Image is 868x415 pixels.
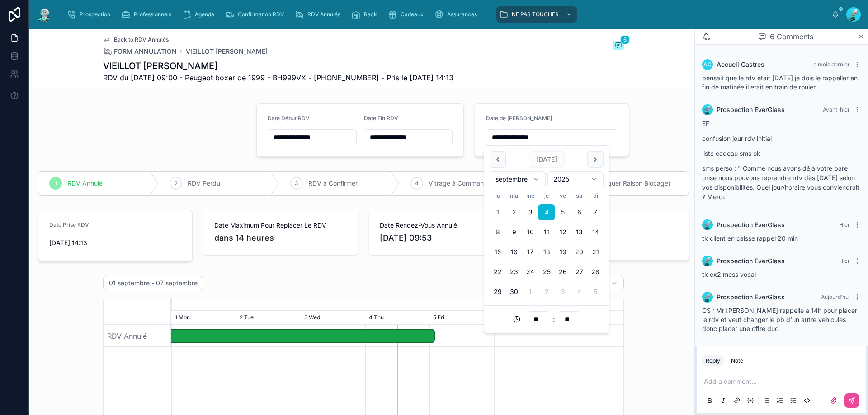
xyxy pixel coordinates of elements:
[587,284,604,300] button: dimanche 5 octobre 2025
[717,256,785,266] span: Prospection EverGlass
[522,264,538,280] button: mercredi 24 septembre 2025
[717,60,764,69] span: Accueil Castres
[60,5,832,24] div: scrollable content
[522,204,538,220] button: mercredi 3 septembre 2025
[620,35,630,44] span: 6
[301,311,365,325] div: 3 Wed
[380,232,513,244] span: [DATE] 09:53
[571,284,587,300] button: samedi 4 octobre 2025
[490,191,604,300] table: septembre 2025
[238,11,284,18] span: Confirmation RDV
[538,244,555,260] button: jeudi 18 septembre 2025
[702,270,756,278] span: tk cx2 mess vocal
[555,191,571,201] th: vendredi
[118,6,178,23] a: Professionnels
[538,224,555,240] button: jeudi 11 septembre 2025
[555,224,571,240] button: vendredi 12 septembre 2025
[490,244,506,260] button: lundi 15 septembre 2025
[222,6,290,23] a: Confirmation RDV
[538,284,555,300] button: jeudi 2 octobre 2025
[506,191,522,201] th: mardi
[490,204,506,220] button: lundi 1 septembre 2025
[587,244,604,260] button: dimanche 21 septembre 2025
[490,191,506,201] th: lundi
[214,232,274,244] p: dans 14 heures
[538,264,555,280] button: jeudi 25 septembre 2025
[522,244,538,260] button: mercredi 17 septembre 2025
[490,224,506,240] button: lundi 8 septembre 2025
[236,311,301,325] div: 2 Tue
[727,355,747,366] button: Note
[587,264,604,280] button: dimanche 28 septembre 2025
[103,47,177,56] a: FORM ANNULATION
[186,47,268,56] span: VIEILLOT [PERSON_NAME]
[80,11,110,18] span: Prospection
[385,6,430,23] a: Cadeaux
[555,244,571,260] button: vendredi 19 septembre 2025
[810,61,850,68] span: Le mois dernier
[522,284,538,300] button: mercredi 1 octobre 2025
[506,204,522,220] button: mardi 2 septembre 2025
[103,72,453,83] span: RDV du [DATE] 09:00 - Peugeot boxer de 1999 - BH999VX - [PHONE_NUMBER] - Pris le [DATE] 14:13
[401,11,424,18] span: Cadeaux
[67,179,103,188] span: RDV Annulé
[613,41,624,51] button: 6
[103,36,169,43] a: Back to RDV Annulés
[432,6,483,23] a: Assurances
[555,204,571,220] button: vendredi 5 septembre 2025
[364,115,398,121] span: Date Fin RDV
[538,191,555,201] th: jeudi
[571,204,587,220] button: samedi 6 septembre 2025
[770,31,813,42] span: 6 Comments
[179,6,221,23] a: Agenda
[134,11,171,18] span: Professionnels
[55,180,57,187] span: 1
[486,115,552,121] span: Date de [PERSON_NAME]
[522,224,538,240] button: mercredi 10 septembre 2025
[175,180,178,187] span: 2
[380,221,513,230] span: Date Rendez-Vous Annulé
[292,6,347,23] a: RDV Annulés
[702,119,861,128] p: EF :
[717,105,785,114] span: Prospection EverGlass
[171,311,236,325] div: 1 Mon
[429,179,494,188] span: Vitrage à Commander
[702,149,861,158] p: liste cadeau sms ok
[702,307,857,332] span: CS : Mr [PERSON_NAME] rappelle a 14h pour placer le rdv et veut changer le pb d'un autre véhicule...
[307,11,340,18] span: RDV Annulés
[447,11,477,18] span: Assurances
[268,115,310,121] span: Date Début RDV
[64,6,117,23] a: Prospection
[506,224,522,240] button: mardi 9 septembre 2025
[549,179,670,188] span: Dossier Bloqué (Indiquer Raison Blocage)
[195,11,214,18] span: Agenda
[731,357,743,364] div: Note
[702,74,858,91] span: pensait que le rdv etait [DATE] je dois le rappeller en fin de matinée il etait en train de rouler
[555,284,571,300] button: vendredi 3 octobre 2025
[490,311,604,327] div: :
[49,238,181,247] span: [DATE] 14:13
[512,11,559,18] span: NE PAS TOUCHER
[295,180,298,187] span: 3
[490,284,506,300] button: lundi 29 septembre 2025
[522,191,538,201] th: mercredi
[49,221,89,228] span: Date Prise RDV
[587,224,604,240] button: dimanche 14 septembre 2025
[109,279,198,288] h2: 01 septembre - 07 septembre
[114,36,169,43] span: Back to RDV Annulés
[587,204,604,220] button: dimanche 7 septembre 2025
[839,221,850,228] span: Hier
[571,191,587,201] th: samedi
[538,204,555,220] button: Today, jeudi 4 septembre 2025, selected
[365,311,430,325] div: 4 Thu
[587,191,604,201] th: dimanche
[717,293,785,302] span: Prospection EverGlass
[429,311,494,325] div: 5 Fri
[702,134,861,143] p: confusion jour rdv initial
[490,264,506,280] button: lundi 22 septembre 2025
[702,355,724,366] button: Reply
[823,106,850,113] span: Avant-hier
[104,325,171,347] div: RDV Annulé
[703,61,712,68] span: AC
[717,220,785,229] span: Prospection EverGlass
